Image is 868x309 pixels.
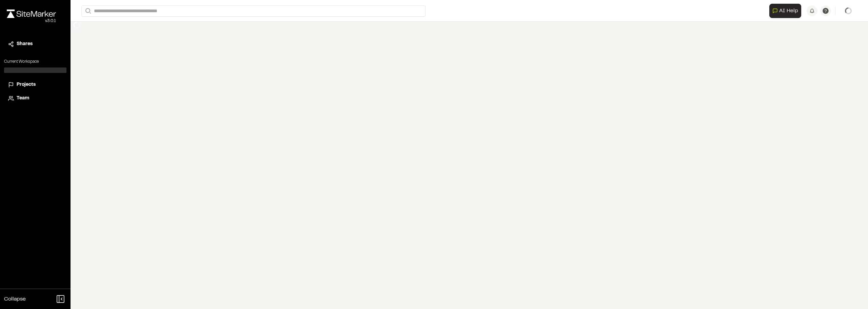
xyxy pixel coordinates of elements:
div: Oh geez...please don't... [7,18,56,24]
span: Collapse [4,295,26,303]
p: Current Workspace [4,59,66,65]
a: Shares [8,40,62,48]
a: Projects [8,81,62,89]
span: Shares [17,40,33,48]
button: Open AI Assistant [769,4,801,18]
span: Team [17,95,29,102]
div: Open AI Assistant [769,4,804,18]
a: Team [8,95,62,102]
img: rebrand.png [7,9,56,18]
span: Projects [17,81,36,89]
button: Search [81,5,94,17]
span: AI Help [779,7,798,15]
